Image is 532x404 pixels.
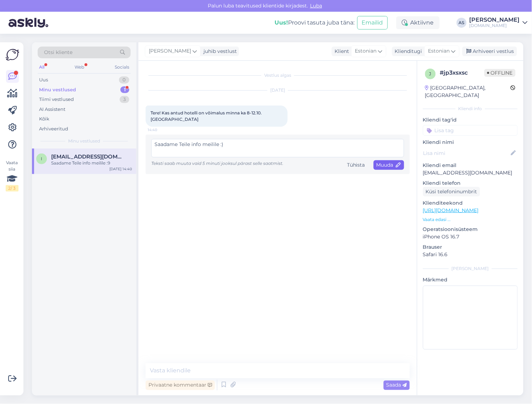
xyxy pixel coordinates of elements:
[457,18,467,28] div: AS
[423,125,518,136] input: Lisa tag
[392,48,422,55] div: Klienditugi
[386,382,407,388] span: Saada
[376,162,401,168] span: Muuda
[74,63,86,72] div: Web
[423,179,518,187] p: Kliendi telefon
[6,185,18,192] div: 2 / 3
[39,76,48,84] div: Uus
[355,47,377,55] span: Estonian
[440,69,484,77] div: # jp3xsxsc
[423,116,518,124] p: Kliendi tag'id
[423,226,518,233] p: Operatsioonisüsteem
[39,115,49,123] div: Kõik
[469,17,528,28] a: [PERSON_NAME][DOMAIN_NAME]
[120,86,129,93] div: 1
[146,72,410,79] div: Vestlus algas
[469,23,520,28] div: [DOMAIN_NAME]
[68,138,100,144] span: Minu vestlused
[151,161,283,166] span: Teksti saab muuta vaid 5 minuti jooksul pärast selle saatmist.
[332,48,349,55] div: Klient
[462,47,517,56] div: Arhiveeri vestlus
[146,381,215,390] div: Privaatne kommentaar
[51,160,132,166] div: Saadame Teile info meilile :9
[423,169,518,177] p: [EMAIL_ADDRESS][DOMAIN_NAME]
[41,156,42,161] span: i
[423,187,480,196] div: Küsi telefoninumbrit
[423,233,518,241] p: iPhone OS 16.7
[38,63,46,72] div: All
[148,127,174,133] span: 14:40
[275,18,354,27] div: Proovi tasuta juba täna:
[51,153,125,160] span: ilehtme@gmail.com
[425,84,511,99] div: [GEOGRAPHIC_DATA], [GEOGRAPHIC_DATA]
[146,87,410,93] div: [DATE]
[423,162,518,169] p: Kliendi email
[6,48,19,61] img: Askly Logo
[39,96,74,103] div: Tiimi vestlused
[423,207,479,214] a: [URL][DOMAIN_NAME]
[428,47,450,55] span: Estonian
[429,71,431,76] span: j
[308,2,324,9] span: Luba
[149,47,191,55] span: [PERSON_NAME]
[119,76,129,84] div: 0
[39,125,68,133] div: Arhiveeritud
[39,106,65,113] div: AI Assistent
[151,110,263,122] span: Tere! Kas antud hotelli on võimalus minna ka 8-12.10. [GEOGRAPHIC_DATA]
[344,160,368,170] div: Tühista
[423,276,518,284] p: Märkmed
[275,19,288,26] b: Uus!
[423,149,510,157] input: Lisa nimi
[39,86,76,93] div: Minu vestlused
[423,243,518,251] p: Brauser
[423,216,518,223] p: Vaata edasi ...
[44,49,72,56] span: Otsi kliente
[423,251,518,258] p: Safari 16.6
[469,17,520,23] div: [PERSON_NAME]
[201,48,237,55] div: juhib vestlust
[357,16,388,29] button: Emailid
[484,69,516,77] span: Offline
[423,139,518,146] p: Kliendi nimi
[423,265,518,272] div: [PERSON_NAME]
[151,139,404,157] textarea: Saadame Teile info meilile :)
[109,166,132,172] div: [DATE] 14:40
[120,96,129,103] div: 3
[113,63,131,72] div: Socials
[396,16,440,29] div: Aktiivne
[423,106,518,112] div: Kliendi info
[423,199,518,207] p: Klienditeekond
[6,160,18,192] div: Vaata siia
